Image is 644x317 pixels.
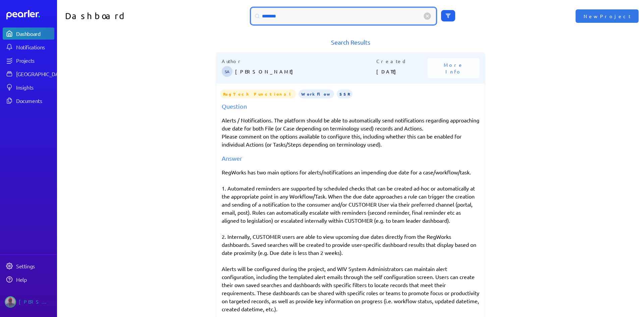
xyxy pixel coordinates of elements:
p: [DATE] [376,65,428,78]
div: RegWorks has two main options for alerts/notifications an impending due date for a case/workflow/... [222,168,479,313]
div: [GEOGRAPHIC_DATA] [16,70,66,77]
a: Help [3,273,54,285]
a: [GEOGRAPHIC_DATA] [3,68,54,80]
div: Insights [16,84,54,91]
span: More Info [436,61,471,75]
a: Projects [3,54,54,66]
a: Settings [3,260,54,272]
p: Author [222,58,376,65]
a: Insights [3,81,54,93]
span: Workflow [299,90,334,98]
h1: Dashboard [65,8,204,24]
a: Notifications [3,41,54,53]
div: Settings [16,263,54,269]
button: More Info [428,58,479,78]
div: Projects [16,57,54,64]
div: Notifications [16,44,54,50]
div: Answer [222,154,479,163]
img: Jason Riches [5,296,16,308]
p: [PERSON_NAME] [235,65,376,78]
span: SSR [337,90,353,98]
span: Steve Ackermann [222,66,232,77]
div: Question [222,102,479,111]
a: Dashboard [3,28,54,40]
div: Dashboard [16,30,54,37]
a: Dashboard [6,10,54,19]
div: Help [16,276,54,283]
p: Created [376,58,428,65]
span: RegTech Functional [220,90,296,98]
a: Jason Riches's photo[PERSON_NAME] [3,294,54,310]
div: Documents [16,97,54,104]
span: New Project [584,13,631,19]
div: [PERSON_NAME] [19,296,52,308]
a: Documents [3,95,54,107]
h1: Search Results [216,38,485,47]
button: New Project [576,9,639,23]
p: Alerts / Notifications. The platform should be able to automatically send notifications regarding... [222,116,479,148]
